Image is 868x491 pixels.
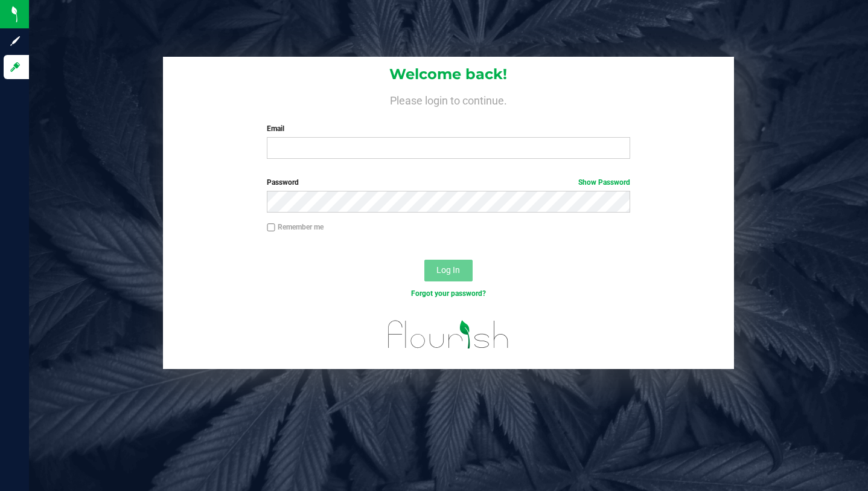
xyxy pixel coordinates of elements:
[424,260,473,281] button: Log In
[377,312,520,358] img: flourish_logo.svg
[411,289,486,298] a: Forgot your password?
[267,178,299,187] span: Password
[9,61,21,73] inline-svg: Log in
[267,222,324,233] label: Remember me
[163,92,735,106] h4: Please login to continue.
[267,123,630,134] label: Email
[267,223,275,232] input: Remember me
[163,66,735,82] h1: Welcome back!
[436,265,460,275] span: Log In
[9,35,21,47] inline-svg: Sign up
[578,178,630,187] a: Show Password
